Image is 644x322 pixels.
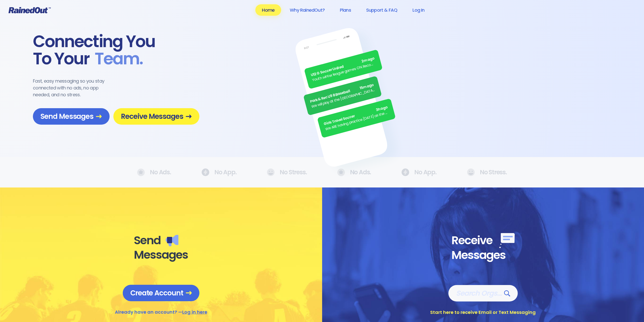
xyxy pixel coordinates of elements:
[201,168,209,176] img: No Ads.
[137,168,171,176] div: No Ads.
[40,112,102,121] span: Send Messages
[375,105,388,113] span: 3h ago
[134,248,188,262] div: Messages
[451,233,515,248] div: Receive
[283,4,331,16] a: Why RainedOut?
[361,56,375,64] span: 2m ago
[360,4,404,16] a: Support & FAQ
[456,289,510,298] span: Search Orgs…
[325,110,390,132] div: We ARE having practice [DATE] as the sun is finally out.
[115,309,207,315] div: Already have an account? —
[33,108,110,125] a: Send Messages
[312,61,377,83] div: Youth winter league games ON. Recommend running shoes/sneakers for players as option for footwear.
[33,78,114,98] div: Fast, easy messaging so you stay connected with no ads, no app needed, and no stress.
[401,168,437,176] div: No App.
[33,33,199,67] div: Connecting You To Your
[137,168,145,176] img: No Ads.
[311,87,376,109] div: We will play at the [GEOGRAPHIC_DATA]. Wear white, be at the field by 5pm.
[255,4,281,16] a: Home
[323,105,388,127] div: Girls Travel Soccer
[406,4,431,16] a: Log In
[267,168,307,176] div: No Stress.
[182,309,207,315] a: Log in here
[337,168,371,176] div: No Ads.
[430,309,536,316] div: Start here to receive Email or Text Messaging
[310,56,375,78] div: U12 G Soccer United
[121,112,192,121] span: Receive Messages
[451,248,515,262] div: Messages
[359,82,374,91] span: 15m ago
[201,168,237,176] div: No App.
[467,168,475,176] img: No Ads.
[448,285,518,301] a: Search Orgs…
[166,235,178,246] img: Send messages
[337,168,345,176] img: No Ads.
[123,285,199,301] a: Create Account
[130,289,192,297] span: Create Account
[333,4,358,16] a: Plans
[309,82,375,104] div: Park & Rec U9 B Baseball
[267,168,275,176] img: No Ads.
[467,168,507,176] div: No Stress.
[113,108,199,125] a: Receive Messages
[134,233,188,248] div: Send
[401,168,409,176] img: No Ads.
[499,233,515,248] img: Receive messages
[90,50,143,67] span: Team .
